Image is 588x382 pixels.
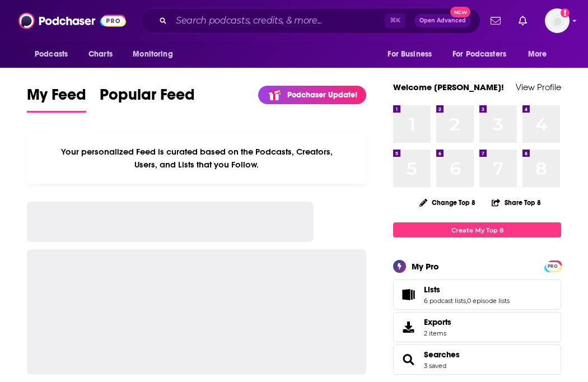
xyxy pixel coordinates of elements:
span: , [466,297,467,305]
a: View Profile [516,82,561,92]
a: Exports [393,312,561,342]
img: Podchaser - Follow, Share and Rate Podcasts [18,10,126,31]
a: Welcome [PERSON_NAME]! [393,82,504,92]
a: Lists [424,285,510,295]
span: For Podcasters [452,46,506,62]
a: 3 saved [424,362,446,370]
span: Podcasts [35,46,68,62]
span: Lists [393,279,561,310]
span: ⌘ K [385,13,405,28]
button: Change Top 8 [413,195,482,209]
span: PRO [546,262,559,271]
a: Popular Feed [100,85,195,113]
a: 0 episode lists [467,297,510,305]
span: More [528,46,547,62]
a: Charts [81,44,119,65]
button: open menu [380,44,446,65]
a: Create My Top 8 [393,222,561,237]
a: PRO [546,262,559,270]
a: Searches [397,352,419,367]
span: Logged in as gabriellaippaso [545,8,570,33]
button: Share Top 8 [491,192,542,213]
button: Show profile menu [545,8,570,33]
button: open menu [27,44,82,65]
p: Podchaser Update! [287,90,357,100]
a: 6 podcast lists [424,297,466,305]
span: Monitoring [133,46,172,62]
a: My Feed [27,85,86,113]
button: Open AdvancedNew [414,14,471,27]
button: open menu [520,44,561,65]
span: New [450,7,470,17]
span: Exports [424,317,451,327]
a: Searches [424,350,460,360]
span: 2 items [424,329,451,337]
a: Show notifications dropdown [486,11,505,30]
span: Popular Feed [100,85,195,111]
span: Exports [397,319,419,335]
div: Your personalized Feed is curated based on the Podcasts, Creators, Users, and Lists that you Follow. [27,133,366,184]
span: For Business [388,46,432,62]
a: Lists [397,287,419,302]
div: Search podcasts, credits, & more... [141,8,480,34]
a: Show notifications dropdown [514,11,531,30]
span: My Feed [27,85,86,111]
button: open menu [445,44,522,65]
span: Searches [393,344,561,375]
span: Open Advanced [419,18,466,24]
input: Search podcasts, credits, & more... [171,12,385,30]
img: User Profile [545,8,570,33]
div: My Pro [412,261,439,272]
svg: Add a profile image [561,8,570,17]
span: Charts [88,46,113,62]
span: Lists [424,285,440,295]
button: open menu [125,44,187,65]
